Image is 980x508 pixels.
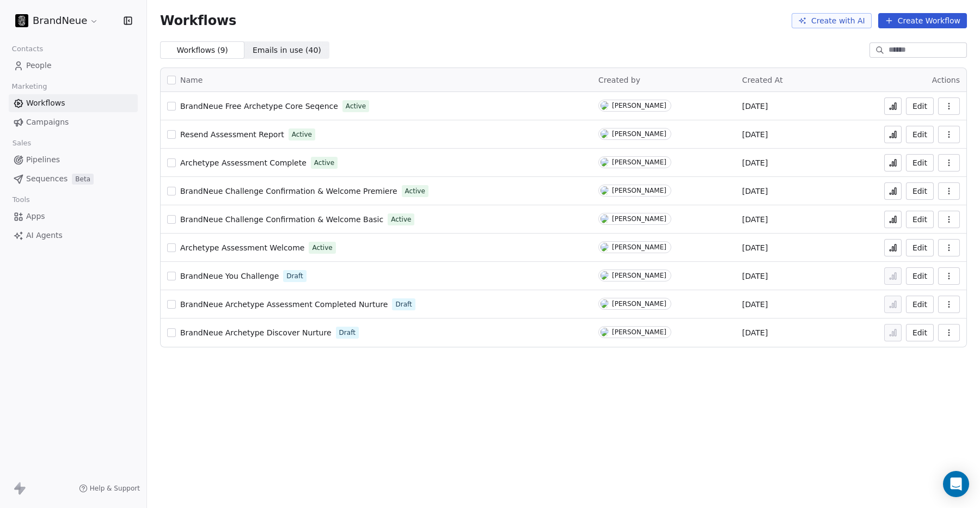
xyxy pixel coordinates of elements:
img: K [601,243,609,252]
span: Created by [598,76,640,84]
img: BrandNeue_AppIcon.png [15,14,28,27]
a: Campaigns [9,113,138,131]
span: Active [312,243,332,253]
a: BrandNeue Challenge Confirmation & Welcome Premiere [180,186,397,197]
a: People [9,57,138,75]
span: [DATE] [742,101,768,112]
span: [DATE] [742,157,768,168]
button: Edit [906,211,934,228]
img: K [601,299,609,308]
span: Active [346,101,366,111]
span: BrandNeue [33,14,87,28]
div: [PERSON_NAME] [612,215,666,223]
span: BrandNeue Archetype Assessment Completed Nurture [180,300,388,309]
img: K [601,130,609,138]
button: Create Workflow [878,13,967,28]
span: Tools [8,192,34,208]
span: Emails in use ( 40 ) [253,45,321,56]
span: [DATE] [742,327,768,338]
button: Edit [906,182,934,200]
span: AI Agents [26,230,63,241]
button: Edit [906,267,934,285]
span: [DATE] [742,299,768,310]
span: Draft [395,299,412,309]
span: Created At [742,76,783,84]
div: [PERSON_NAME] [612,102,666,109]
a: BrandNeue Challenge Confirmation & Welcome Basic [180,214,383,225]
button: Create with AI [792,13,872,28]
div: [PERSON_NAME] [612,328,666,336]
button: Edit [906,296,934,313]
span: Resend Assessment Report [180,130,284,139]
div: [PERSON_NAME] [612,158,666,166]
span: Active [405,186,425,196]
button: Edit [906,154,934,172]
a: BrandNeue Archetype Assessment Completed Nurture [180,299,388,310]
span: BrandNeue Challenge Confirmation & Welcome Premiere [180,187,397,195]
span: Beta [72,174,94,185]
span: Draft [339,328,356,338]
button: Edit [906,97,934,115]
span: Contacts [7,41,48,57]
a: AI Agents [9,227,138,244]
span: Help & Support [90,484,140,493]
span: [DATE] [742,129,768,140]
button: Edit [906,324,934,341]
span: Sales [8,135,36,151]
img: K [601,271,609,280]
a: SequencesBeta [9,170,138,188]
button: Edit [906,239,934,256]
div: Open Intercom Messenger [943,471,969,497]
span: BrandNeue Challenge Confirmation & Welcome Basic [180,215,383,224]
a: Apps [9,207,138,225]
div: [PERSON_NAME] [612,243,666,251]
div: [PERSON_NAME] [612,130,666,138]
span: Marketing [7,78,52,95]
span: Campaigns [26,117,69,128]
a: Help & Support [79,484,140,493]
span: Active [314,158,334,168]
button: BrandNeue [13,11,101,30]
span: Workflows [26,97,65,109]
span: Active [391,215,411,224]
a: Resend Assessment Report [180,129,284,140]
span: Draft [286,271,303,281]
div: [PERSON_NAME] [612,300,666,308]
a: Archetype Assessment Welcome [180,242,304,253]
span: BrandNeue Archetype Discover Nurture [180,328,332,337]
div: [PERSON_NAME] [612,187,666,194]
span: Apps [26,211,45,222]
span: Actions [932,76,960,84]
img: K [601,328,609,336]
img: K [601,101,609,110]
a: Pipelines [9,151,138,169]
span: Active [292,130,312,139]
img: K [601,215,609,223]
span: Name [180,75,203,86]
a: BrandNeue Archetype Discover Nurture [180,327,332,338]
span: [DATE] [742,214,768,225]
a: Archetype Assessment Complete [180,157,307,168]
span: Workflows [160,13,236,28]
span: Archetype Assessment Welcome [180,243,304,252]
span: [DATE] [742,186,768,197]
img: K [601,158,609,167]
a: BrandNeue You Challenge [180,271,279,281]
span: BrandNeue You Challenge [180,272,279,280]
a: Workflows [9,94,138,112]
span: [DATE] [742,242,768,253]
button: Edit [906,126,934,143]
span: BrandNeue Free Archetype Core Seqence [180,102,338,111]
img: K [601,186,609,195]
a: BrandNeue Free Archetype Core Seqence [180,101,338,112]
span: Sequences [26,173,68,185]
